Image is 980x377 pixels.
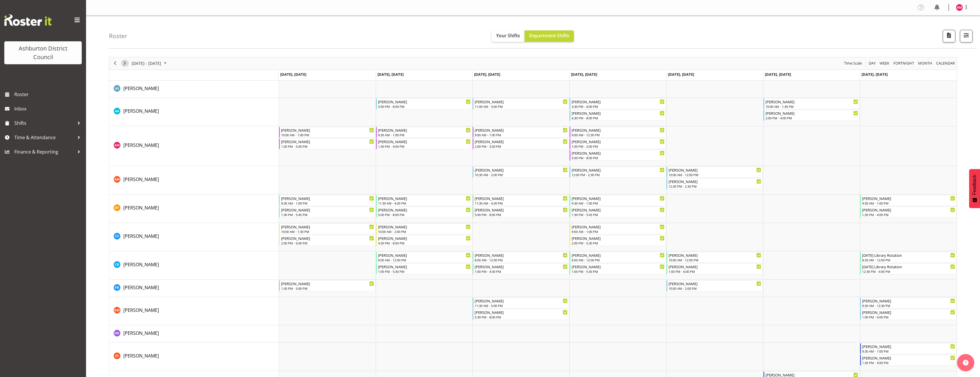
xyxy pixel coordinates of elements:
td: Ben Tomassetti resource [109,195,279,223]
div: Ben Tomassetti"s event - Ben Tomassetti Begin From Monday, September 29, 2025 at 9:30:00 AM GMT+1... [279,195,375,206]
div: 9:30 AM - 1:00 PM [281,201,374,205]
a: [PERSON_NAME] [123,352,159,359]
span: Finance & Reporting [14,147,75,156]
div: [PERSON_NAME] [475,264,568,269]
div: 10:30 AM - 2:00 PM [475,172,568,177]
div: 1:30 PM - 5:45 PM [572,212,665,217]
div: [PERSON_NAME] [378,127,471,133]
button: Month [935,60,956,67]
span: [PERSON_NAME] [123,85,159,92]
div: Carla Verberne"s event - Carla Verberne Begin From Monday, September 29, 2025 at 10:00:00 AM GMT+... [279,224,375,234]
span: Department Shifts [529,32,569,39]
span: [PERSON_NAME] [123,330,159,336]
div: 1:00 PM - 4:30 PM [475,269,568,274]
div: 10:00 AM - 12:00 PM [669,258,761,262]
span: [PERSON_NAME] [123,284,159,291]
div: 9:30 AM - 12:30 PM [862,303,955,308]
div: Ben Tomassetti"s event - Ben Tomassetti Begin From Thursday, October 2, 2025 at 9:30:00 AM GMT+13... [570,195,666,206]
div: Amanda Ackroyd"s event - Amanda Ackroyd Begin From Thursday, October 2, 2025 at 6:30:00 PM GMT+13... [570,110,666,121]
div: [PERSON_NAME] [572,235,665,241]
div: Carla Verberne"s event - Carla Verberne Begin From Tuesday, September 30, 2025 at 4:30:00 PM GMT+... [376,235,472,246]
div: [PERSON_NAME] [572,195,665,201]
div: Sep 29 - Oct 05, 2025 [130,57,170,69]
div: 9:00 AM - 1:00 PM [475,133,568,137]
div: [PERSON_NAME] [669,167,761,173]
div: Ashburton District Council [10,44,76,61]
div: 9:30 AM - 1:00 PM [862,201,955,205]
div: Amanda Ackroyd"s event - Amanda Ackroyd Begin From Tuesday, September 30, 2025 at 5:00:00 PM GMT+... [376,98,472,109]
div: Gabriela Marilla"s event - Gabriella Marilla Begin From Wednesday, October 1, 2025 at 11:30:00 AM... [473,298,569,308]
div: [PERSON_NAME] [572,139,665,144]
div: 6:30 PM - 8:00 PM [572,116,665,120]
div: 12:30 PM - 4:00 PM [862,269,955,274]
div: [PERSON_NAME] [281,235,374,241]
div: 5:00 PM - 8:00 PM [475,212,568,217]
div: [PERSON_NAME] [862,298,955,304]
div: 10:00 AM - 1:00 PM [281,133,374,137]
a: [PERSON_NAME] [123,176,159,183]
span: Fortnight [893,60,915,67]
div: 1:30 PM - 5:45 PM [281,212,374,217]
span: Shifts [14,119,75,127]
td: Anthea Moore resource [109,166,279,195]
div: Celeste Bennett"s event - Celeste Bennett Begin From Friday, October 3, 2025 at 10:00:00 AM GMT+1... [667,252,763,263]
div: Gabriela Marilla"s event - Gabriella Marilla Begin From Wednesday, October 1, 2025 at 5:30:00 PM ... [473,309,569,320]
div: Anna Mattson"s event - Anna Mattson Begin From Thursday, October 2, 2025 at 5:00:00 PM GMT+13:00 ... [570,150,666,161]
div: [PERSON_NAME] [572,110,665,116]
div: [PERSON_NAME] [475,139,568,144]
img: Rosterit website logo [4,14,52,26]
div: Isaac Dunne"s event - Isaac Dunne Begin From Sunday, October 5, 2025 at 9:30:00 AM GMT+13:00 Ends... [860,343,956,354]
div: Ben Tomassetti"s event - Ben Tomassetti Begin From Tuesday, September 30, 2025 at 5:00:00 PM GMT+... [376,207,472,217]
div: 2:00 PM - 3:30 PM [475,144,568,149]
div: 8:30 AM - 12:00 PM [862,258,955,262]
div: [PERSON_NAME] [862,343,955,349]
div: 9:00 AM - 1:00 PM [572,229,665,234]
span: [PERSON_NAME] [123,353,159,359]
div: [PERSON_NAME] [572,99,665,104]
div: Anna Mattson"s event - Anna Mattson Begin From Wednesday, October 1, 2025 at 9:00:00 AM GMT+13:00... [473,127,569,138]
div: Anna Mattson"s event - Anna Mattson Begin From Wednesday, October 1, 2025 at 2:00:00 PM GMT+13:00... [473,138,569,149]
div: 10:00 AM - 2:00 PM [669,286,761,291]
button: Time Scale [843,60,863,67]
a: [PERSON_NAME] [123,284,159,291]
div: [PERSON_NAME] [572,207,665,213]
button: Next [121,60,129,67]
div: [PERSON_NAME] [378,224,471,230]
span: [DATE], [DATE] [862,72,888,77]
button: October 2025 [131,60,169,67]
div: [PERSON_NAME] [281,195,374,201]
div: [PERSON_NAME] [378,235,471,241]
div: 11:30 AM - 4:30 PM [475,201,568,205]
a: [PERSON_NAME] [123,142,159,149]
div: [PERSON_NAME] [765,99,858,104]
td: Feturi Brown resource [109,280,279,297]
button: Timeline Day [868,60,877,67]
div: [PERSON_NAME] [862,309,955,315]
div: [PERSON_NAME] [378,139,471,144]
button: Filter Shifts [960,30,973,42]
div: Gabriela Marilla"s event - Gabriela Marilla Begin From Sunday, October 5, 2025 at 9:30:00 AM GMT+... [860,298,956,308]
td: Carla Verberne resource [109,223,279,251]
div: Anna Mattson"s event - Anna Mattson Begin From Tuesday, September 30, 2025 at 9:30:00 AM GMT+13:0... [376,127,472,138]
div: [DATE] Library Rotation [862,252,955,258]
div: Isaac Dunne"s event - Isaac Dunne Begin From Sunday, October 5, 2025 at 1:30:00 PM GMT+13:00 Ends... [860,355,956,366]
div: Carla Verberne"s event - Carla Verberne Begin From Thursday, October 2, 2025 at 2:00:00 PM GMT+13... [570,235,666,246]
div: Ben Tomassetti"s event - Ben Tomassetti Begin From Wednesday, October 1, 2025 at 5:00:00 PM GMT+1... [473,207,569,217]
td: Abbie Shirley resource [109,81,279,98]
div: [PERSON_NAME] [669,178,761,184]
div: 2:00 PM - 4:00 PM [765,116,858,120]
div: 9:30 AM - 1:00 PM [572,201,665,205]
span: [PERSON_NAME] [123,108,159,114]
div: 5:30 PM - 8:00 PM [475,315,568,319]
div: 9:30 AM - 1:00 PM [862,349,955,353]
div: 1:00 PM - 4:00 PM [862,315,955,319]
td: Gabriela Marilla resource [109,297,279,325]
span: [DATE] - [DATE] [131,60,162,67]
span: Your Shifts [496,32,520,39]
div: Ben Tomassetti"s event - Ben Tomassetti Begin From Sunday, October 5, 2025 at 1:30:00 PM GMT+13:0... [860,207,956,217]
div: 3:30 PM - 6:00 PM [572,104,665,109]
td: Hayley Dickson resource [109,325,279,343]
td: Amanda Ackroyd resource [109,98,279,126]
span: Day [868,60,876,67]
div: [PERSON_NAME] [862,195,955,201]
